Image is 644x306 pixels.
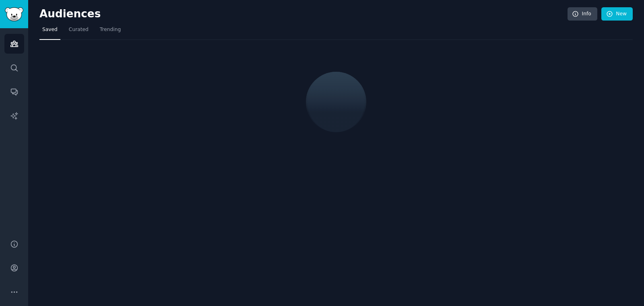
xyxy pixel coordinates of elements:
h2: Audiences [39,8,568,21]
a: Saved [39,23,60,40]
span: Saved [42,26,58,33]
a: Curated [66,23,91,40]
img: GummySearch logo [5,7,23,21]
span: Trending [100,26,121,33]
a: Info [568,7,597,21]
span: Curated [69,26,89,33]
a: Trending [97,23,124,40]
a: New [601,7,633,21]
